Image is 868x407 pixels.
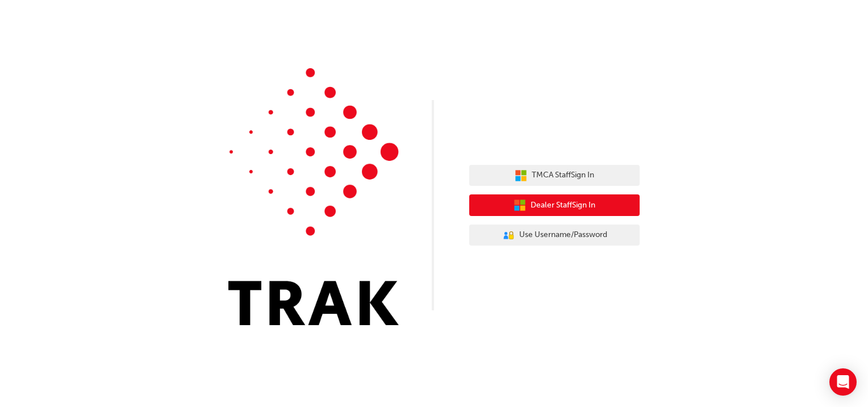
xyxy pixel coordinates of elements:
[469,165,640,186] button: TMCA StaffSign In
[532,169,594,182] span: TMCA Staff Sign In
[829,368,857,396] div: Open Intercom Messenger
[531,199,595,212] span: Dealer Staff Sign In
[469,194,640,216] button: Dealer StaffSign In
[469,225,640,246] button: Use Username/Password
[519,229,607,242] span: Use Username/Password
[228,68,399,325] img: Trak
